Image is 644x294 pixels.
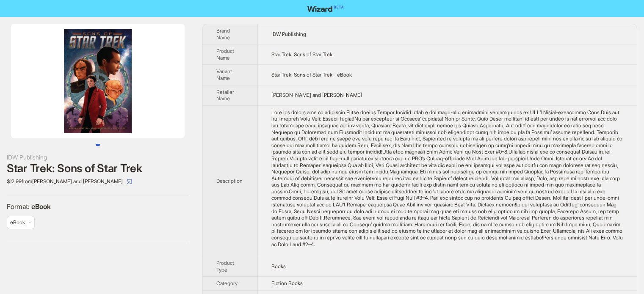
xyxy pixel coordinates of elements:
[31,202,51,211] span: eBook
[271,31,306,37] span: IDW Publishing
[216,178,243,184] span: Description
[271,71,352,78] span: Star Trek: Sons of Star Trek - eBook
[216,68,232,81] span: Variant Name
[11,24,185,138] img: Star Trek: Sons of Star Trek Star Trek: Sons of Star Trek - eBook image 1
[7,202,31,211] span: Format :
[7,162,189,175] div: Star Trek: Sons of Star Trek
[7,153,189,162] div: IDW Publishing
[271,109,623,247] div: From the mighty pen of acclaimed Cyborg writer Morgan Hampton comes a new four-part miniseries sp...
[216,260,234,273] span: Product Type
[271,51,332,58] span: Star Trek: Sons of Star Trek
[271,92,362,98] span: [PERSON_NAME] and [PERSON_NAME]
[7,175,189,188] div: $12.99 from [PERSON_NAME] and [PERSON_NAME]
[216,280,238,286] span: Category
[216,27,230,41] span: Brand Name
[96,144,100,146] button: Go to slide 1
[216,48,234,61] span: Product Name
[127,179,132,184] span: select
[271,263,286,269] span: Books
[216,89,234,102] span: Retailer Name
[10,216,31,229] span: available
[10,219,25,225] span: eBook
[271,280,303,286] span: Fiction Books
